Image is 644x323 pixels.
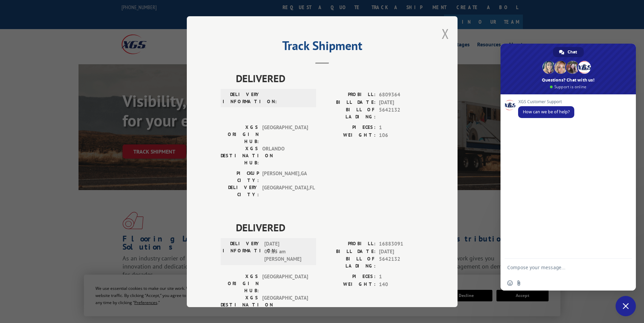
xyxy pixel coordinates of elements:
[262,184,308,198] span: [GEOGRAPHIC_DATA] , FL
[262,273,308,294] span: [GEOGRAPHIC_DATA]
[516,280,521,286] span: Send a file
[616,296,636,316] div: Close chat
[379,240,424,248] span: 16883091
[518,99,574,104] span: XGS Customer Support
[221,170,259,184] label: PICKUP CITY:
[236,220,424,235] span: DELIVERED
[221,294,259,316] label: XGS DESTINATION HUB:
[223,240,261,263] label: DELIVERY INFORMATION:
[221,273,259,294] label: XGS ORIGIN HUB:
[379,106,424,120] span: 5642132
[221,184,259,198] label: DELIVERY CITY:
[262,145,308,166] span: ORLANDO
[262,124,308,145] span: [GEOGRAPHIC_DATA]
[223,91,261,105] label: DELIVERY INFORMATION:
[322,255,376,270] label: BILL OF LADING:
[322,273,376,281] label: PIECES:
[236,71,424,86] span: DELIVERED
[262,294,308,316] span: [GEOGRAPHIC_DATA]
[262,170,308,184] span: [PERSON_NAME] , GA
[221,124,259,145] label: XGS ORIGIN HUB:
[264,240,310,263] span: [DATE] 09:15 am [PERSON_NAME]
[507,280,513,286] span: Insert an emoji
[322,91,376,99] label: PROBILL:
[322,131,376,139] label: WEIGHT:
[221,41,424,54] h2: Track Shipment
[379,255,424,270] span: 5642132
[322,98,376,106] label: BILL DATE:
[322,124,376,132] label: PIECES:
[221,145,259,166] label: XGS DESTINATION HUB:
[379,98,424,106] span: [DATE]
[379,91,424,99] span: 6809364
[322,106,376,120] label: BILL OF LADING:
[379,273,424,281] span: 1
[507,264,614,271] textarea: Compose your message...
[379,280,424,288] span: 140
[322,280,376,288] label: WEIGHT:
[379,248,424,255] span: [DATE]
[322,240,376,248] label: PROBILL:
[379,124,424,132] span: 1
[553,47,584,57] div: Chat
[568,47,577,57] span: Chat
[379,131,424,139] span: 106
[322,248,376,255] label: BILL DATE:
[442,25,449,43] button: Close modal
[523,109,570,115] span: How can we be of help?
